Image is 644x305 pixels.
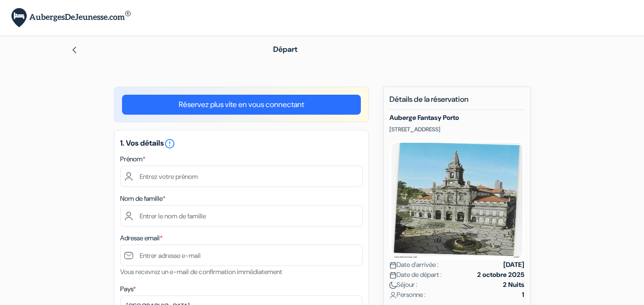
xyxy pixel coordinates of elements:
h5: 1. Vos détails [120,138,363,149]
label: Nom de famille [120,194,165,204]
h5: Auberge Fantasy Porto [389,114,524,122]
img: calendar.svg [389,272,397,279]
span: Date d'arrivée : [389,260,439,270]
label: Prénom [120,154,145,164]
strong: 2 Nuits [503,280,524,290]
input: Entrez votre prénom [120,166,363,187]
input: Entrer le nom de famille [120,205,363,226]
img: left_arrow.svg [71,46,78,54]
label: Adresse email [120,233,163,243]
span: Départ [273,44,297,54]
strong: 1 [522,290,524,300]
span: Personne : [389,290,426,300]
small: Vous recevrez un e-mail de confirmation immédiatement [120,267,282,276]
p: [STREET_ADDRESS] [389,126,524,133]
i: error_outline [164,138,175,149]
strong: 2 octobre 2025 [477,270,524,280]
img: user_icon.svg [389,292,397,299]
img: calendar.svg [389,262,397,269]
span: Date de départ : [389,270,442,280]
img: moon.svg [389,282,397,289]
label: Pays [120,284,136,294]
a: Réservez plus vite en vous connectant [122,95,361,115]
a: error_outline [164,138,175,148]
h5: Détails de la réservation [389,95,524,110]
span: Séjour : [389,280,418,290]
img: AubergesDeJeunesse.com [11,8,131,28]
strong: [DATE] [503,260,524,270]
input: Entrer adresse e-mail [120,245,363,266]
